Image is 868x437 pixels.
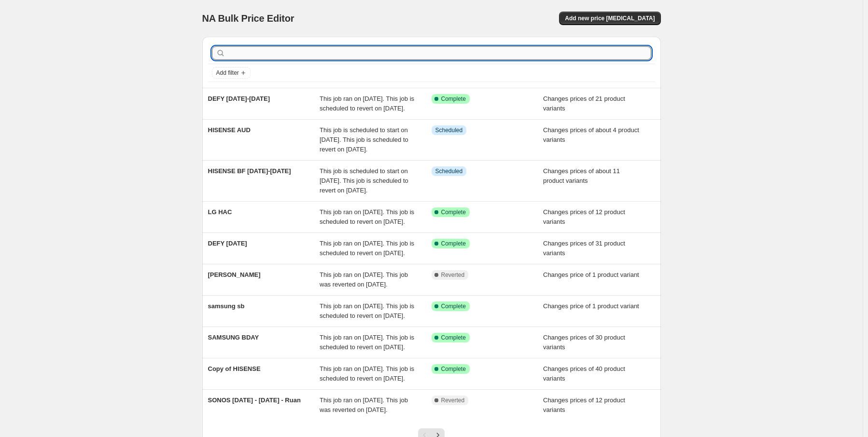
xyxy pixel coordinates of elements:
span: This job ran on [DATE]. This job was reverted on [DATE]. [320,396,408,413]
span: Changes prices of 31 product variants [543,240,625,257]
span: This job is scheduled to start on [DATE]. This job is scheduled to revert on [DATE]. [320,126,408,153]
span: Changes prices of about 4 product variants [543,126,639,143]
span: SAMSUNG BDAY [208,334,259,341]
span: Complete [441,208,466,216]
span: LG HAC [208,208,232,216]
button: Add filter [212,67,251,79]
span: Changes prices of about 11 product variants [543,167,620,184]
span: This job ran on [DATE]. This job is scheduled to revert on [DATE]. [320,365,414,382]
span: This job ran on [DATE]. This job is scheduled to revert on [DATE]. [320,334,414,351]
span: Scheduled [435,167,463,175]
span: Complete [441,334,466,341]
span: Changes prices of 12 product variants [543,208,625,225]
span: Changes prices of 30 product variants [543,334,625,351]
span: Changes prices of 40 product variants [543,365,625,382]
span: HISENSE BF [DATE]-[DATE] [208,167,291,175]
span: This job ran on [DATE]. This job is scheduled to revert on [DATE]. [320,208,414,225]
span: This job ran on [DATE]. This job is scheduled to revert on [DATE]. [320,95,414,112]
span: This job ran on [DATE]. This job was reverted on [DATE]. [320,271,408,288]
span: Complete [441,95,466,103]
span: HISENSE AUD [208,126,251,134]
span: Scheduled [435,126,463,134]
span: This job ran on [DATE]. This job is scheduled to revert on [DATE]. [320,240,414,257]
span: Complete [441,365,466,373]
span: Add new price [MEDICAL_DATA] [565,14,655,22]
span: Changes price of 1 product variant [543,271,639,278]
span: Changes prices of 12 product variants [543,396,625,413]
span: Complete [441,302,466,310]
span: [PERSON_NAME] [208,271,261,278]
span: DEFY [DATE] [208,240,247,247]
span: Changes prices of 21 product variants [543,95,625,112]
span: Changes price of 1 product variant [543,302,639,310]
span: Reverted [441,396,465,404]
span: Copy of HISENSE [208,365,261,372]
span: Add filter [216,69,239,77]
span: Reverted [441,271,465,279]
span: This job is scheduled to start on [DATE]. This job is scheduled to revert on [DATE]. [320,167,408,194]
span: NA Bulk Price Editor [202,13,294,24]
span: Complete [441,240,466,247]
span: DEFY [DATE]-[DATE] [208,95,270,102]
span: This job ran on [DATE]. This job is scheduled to revert on [DATE]. [320,302,414,319]
button: Add new price [MEDICAL_DATA] [559,12,660,25]
span: samsung sb [208,302,245,310]
span: SONOS [DATE] - [DATE] - Ruan [208,396,301,404]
